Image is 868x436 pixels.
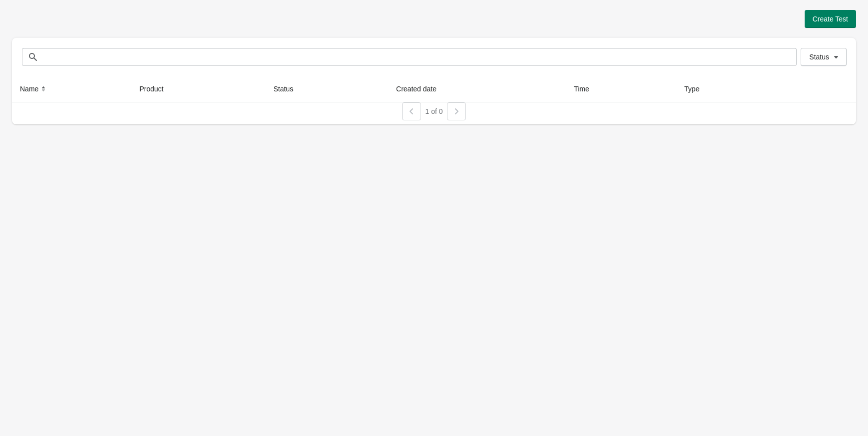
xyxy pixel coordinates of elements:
button: Status [269,80,307,98]
span: Create Test [813,15,848,23]
button: Product [136,80,178,98]
button: Created date [392,80,450,98]
span: 1 of 0 [425,107,442,115]
span: Status [809,53,829,61]
button: Name [16,80,52,98]
button: Status [801,48,847,66]
button: Type [680,80,713,98]
button: Create Test [805,10,856,28]
button: Time [570,80,603,98]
